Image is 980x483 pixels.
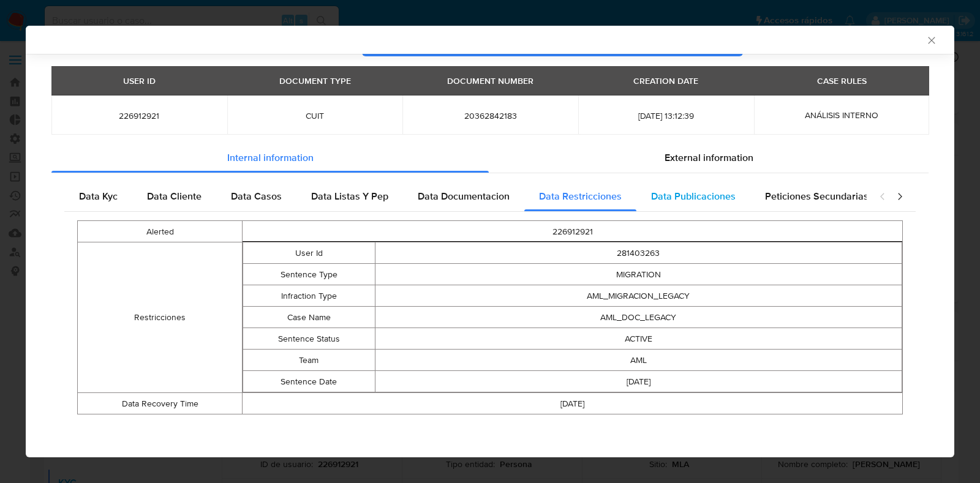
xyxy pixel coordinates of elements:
span: ANÁLISIS INTERNO [805,109,878,121]
td: MIGRATION [375,264,902,285]
span: Data Casos [231,189,282,203]
td: Case Name [243,307,375,328]
span: Data Listas Y Pep [311,189,388,203]
span: Data Kyc [79,189,118,203]
span: Internal information [227,151,314,165]
div: DOCUMENT NUMBER [440,70,541,91]
td: Sentence Type [243,264,375,285]
td: User Id [243,242,375,264]
td: Restricciones [78,242,243,393]
span: Data Documentacion [418,189,510,203]
span: 20362842183 [417,110,563,121]
td: AML_DOC_LEGACY [375,307,902,328]
span: Data Publicaciones [651,189,736,203]
td: Alerted [78,221,243,242]
span: External information [665,151,753,165]
div: Detailed internal info [64,182,867,211]
div: closure-recommendation-modal [26,26,954,457]
div: CREATION DATE [626,70,706,91]
td: Team [243,350,375,371]
td: 281403263 [375,242,902,264]
td: Sentence Status [243,328,375,350]
div: DOCUMENT TYPE [272,70,358,91]
td: Sentence Date [243,371,375,392]
span: Data Cliente [147,189,202,203]
span: 226912921 [66,110,213,121]
td: Data Recovery Time [78,393,243,414]
td: AML_MIGRACION_LEGACY [375,285,902,307]
span: Peticiones Secundarias [765,189,869,203]
td: [DATE] [375,371,902,392]
td: ACTIVE [375,328,902,350]
td: Infraction Type [243,285,375,307]
span: CUIT [242,110,388,121]
span: Data Restricciones [539,189,622,203]
div: CASE RULES [810,70,874,91]
span: [DATE] 13:12:39 [593,110,739,121]
div: Detailed info [51,143,929,173]
td: AML [375,350,902,371]
td: 226912921 [243,221,903,242]
td: [DATE] [243,393,903,414]
div: USER ID [116,70,163,91]
button: Cerrar ventana [925,34,937,45]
